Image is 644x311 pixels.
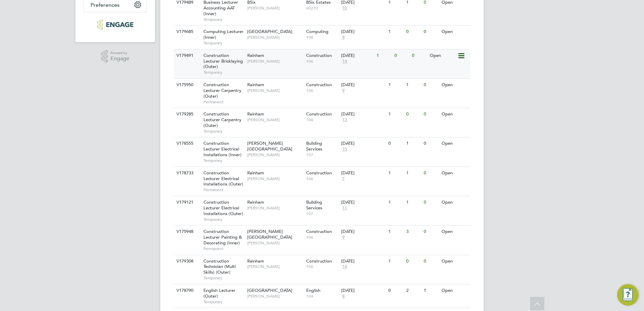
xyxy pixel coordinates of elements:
[422,79,440,91] div: 0
[387,226,404,238] div: 1
[203,40,244,46] span: Temporary
[306,53,332,58] span: Construction
[91,2,120,8] span: Preferences
[247,82,264,88] span: Rainham
[341,288,385,293] div: [DATE]
[306,29,328,34] span: Computing
[306,229,332,234] span: Construction
[175,284,198,297] div: V178790
[440,255,469,268] div: Open
[341,229,385,235] div: [DATE]
[341,258,385,264] div: [DATE]
[247,29,292,34] span: [GEOGRAPHIC_DATA]
[341,117,348,123] span: 13
[341,176,346,182] span: 7
[110,50,129,56] span: Powered by
[110,56,129,62] span: Engage
[306,293,338,299] span: 104
[203,129,244,134] span: Temporary
[405,167,422,179] div: 1
[440,226,469,238] div: Open
[405,196,422,209] div: 1
[306,235,338,240] span: 106
[405,79,422,91] div: 1
[203,199,243,216] span: Construction Lecturer Electrical Installations (Outer)
[405,284,422,297] div: 2
[203,17,244,22] span: Temporary
[405,26,422,38] div: 0
[175,226,198,238] div: V175948
[387,26,404,38] div: 1
[247,240,303,246] span: [PERSON_NAME]
[247,111,264,117] span: Rainham
[422,284,440,297] div: 1
[422,255,440,268] div: 0
[306,176,338,181] span: 106
[422,226,440,238] div: 0
[306,5,338,11] span: 60270
[422,196,440,209] div: 0
[341,53,373,59] div: [DATE]
[306,287,320,293] span: English
[341,88,346,94] span: 9
[306,35,338,40] span: 108
[247,152,303,158] span: [PERSON_NAME]
[84,19,147,30] a: Go to home page
[247,53,264,58] span: Rainham
[203,229,242,246] span: Construction Lecturer Painting & Decorating (Inner)
[422,137,440,150] div: 0
[247,205,303,211] span: [PERSON_NAME]
[405,255,422,268] div: 0
[341,235,346,240] span: 9
[405,226,422,238] div: 3
[247,88,303,93] span: [PERSON_NAME]
[440,79,469,91] div: Open
[387,137,404,150] div: 0
[203,29,244,40] span: Computing Lecturer (Inner)
[175,108,198,120] div: V179285
[387,108,404,120] div: 1
[247,59,303,64] span: [PERSON_NAME]
[341,5,348,11] span: 10
[247,117,303,123] span: [PERSON_NAME]
[203,70,244,75] span: Temporary
[247,170,264,176] span: Rainham
[341,146,348,152] span: 15
[203,246,244,251] span: Permanent
[387,79,404,91] div: 1
[247,176,303,181] span: [PERSON_NAME]
[97,19,133,30] img: protocol-logo-retina.png
[203,170,243,187] span: Construction Lecturer Electrical Installations (Outer)
[306,258,332,264] span: Construction
[440,284,469,297] div: Open
[175,196,198,209] div: V179121
[306,211,338,216] span: 107
[387,284,404,297] div: 0
[306,199,322,211] span: Building Services
[247,258,264,264] span: Rainham
[306,152,338,158] span: 107
[175,26,198,38] div: V179685
[440,137,469,150] div: Open
[247,287,292,293] span: [GEOGRAPHIC_DATA]
[306,111,332,117] span: Construction
[410,49,428,62] div: 0
[440,108,469,120] div: Open
[175,167,198,179] div: V178733
[440,26,469,38] div: Open
[375,49,392,62] div: 1
[387,167,404,179] div: 1
[341,82,385,88] div: [DATE]
[306,59,338,64] span: 106
[306,140,322,152] span: Building Services
[405,108,422,120] div: 0
[422,167,440,179] div: 0
[306,117,338,123] span: 106
[203,158,244,163] span: Temporary
[247,264,303,269] span: [PERSON_NAME]
[440,167,469,179] div: Open
[247,293,303,299] span: [PERSON_NAME]
[341,59,348,64] span: 14
[203,275,244,281] span: Temporary
[101,50,130,63] a: Powered byEngage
